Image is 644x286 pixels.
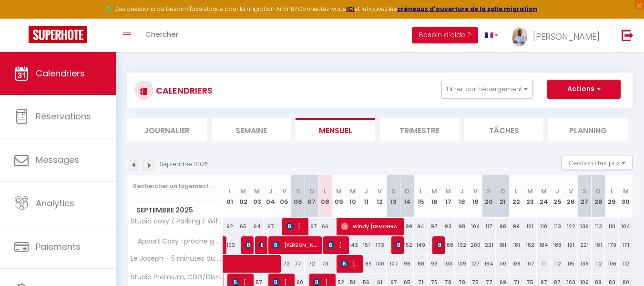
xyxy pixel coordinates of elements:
div: 188 [441,236,455,254]
abbr: L [515,187,518,196]
th: 03 [250,175,264,218]
div: 103 [441,255,455,273]
div: 106 [605,255,619,273]
abbr: L [228,187,231,196]
th: 22 [510,175,523,218]
abbr: M [623,187,629,196]
div: 106 [510,255,523,273]
th: 27 [578,175,592,218]
abbr: S [391,187,396,196]
li: Tâches [464,118,544,141]
abbr: V [473,187,478,196]
abbr: V [569,187,573,196]
div: 98 [496,218,510,235]
th: 04 [264,175,277,218]
span: Studio Premium, CDG/Disney [129,274,225,281]
div: 113 [551,218,564,235]
abbr: S [487,187,491,196]
th: 25 [551,175,564,218]
div: 173 [373,236,387,254]
div: 149 [414,236,428,254]
th: 05 [277,175,291,218]
span: [PERSON_NAME] [533,31,600,42]
li: Trimestre [380,118,460,141]
span: Le Joseph - 5 minutes du centre ville [129,255,225,262]
div: 179 [605,236,619,254]
th: 23 [523,175,537,218]
div: 67 [264,218,277,235]
img: logout [622,29,634,41]
div: 88 [414,255,428,273]
abbr: L [419,187,422,196]
abbr: M [445,187,451,196]
abbr: D [501,187,505,196]
abbr: D [309,187,314,196]
div: 151 [359,236,373,254]
div: 99 [400,218,414,235]
abbr: M [431,187,437,196]
div: 94 [414,218,428,235]
div: 99 [510,218,523,235]
a: créneaux d'ouverture de la salle migration [397,5,537,13]
div: 73 [318,255,332,273]
a: ICI [346,5,355,13]
th: 20 [482,175,496,218]
button: Actions [547,80,621,99]
div: 101 [523,218,537,235]
li: Planning [548,118,628,141]
div: 122 [564,218,578,235]
abbr: M [541,187,547,196]
th: 13 [387,175,400,218]
p: Septembre 2025 [160,160,209,169]
span: [PERSON_NAME] [272,236,318,254]
div: 107 [523,255,537,273]
div: 89 [359,255,373,273]
th: 29 [605,175,619,218]
div: 191 [564,236,578,254]
div: 152 [400,236,414,254]
div: 221 [578,236,592,254]
li: Semaine [212,118,291,141]
img: Super Booking [29,26,87,43]
div: 100 [373,255,387,273]
abbr: V [282,187,286,196]
div: 221 [482,236,496,254]
div: 136 [578,255,592,273]
span: Appart Cosy : proche gare [129,236,225,247]
div: 62 [223,218,237,235]
th: 12 [373,175,387,218]
button: Gestion des prix [562,156,633,170]
span: Réservations [36,110,91,122]
abbr: M [240,187,246,196]
abbr: M [350,187,356,196]
a: ... [PERSON_NAME] [505,19,612,52]
th: 28 [592,175,605,218]
div: 110 [537,218,551,235]
abbr: M [336,187,342,196]
span: [PERSON_NAME] [327,236,346,254]
div: 96 [400,255,414,273]
div: 181 [496,236,510,254]
div: 110 [605,218,619,235]
th: 24 [537,175,551,218]
abbr: M [527,187,533,196]
button: Filtrer par hébergement [441,80,533,99]
span: Paiements [36,241,81,253]
div: 164 [482,255,496,273]
th: 17 [441,175,455,218]
div: 184 [537,236,551,254]
abbr: D [405,187,409,196]
div: 127 [469,255,482,273]
span: [PERSON_NAME] [286,217,305,235]
div: 111 [537,255,551,273]
span: [PERSON_NAME] [259,236,264,254]
span: [PERSON_NAME] [436,236,441,254]
abbr: J [364,187,368,196]
th: 11 [359,175,373,218]
span: Studio cosy / Parking / Wifi · Studio cosy / Parking / [GEOGRAPHIC_DATA] [129,218,225,225]
div: 143 [346,236,359,254]
button: Besoin d'aide ? [412,27,478,43]
div: 115 [564,255,578,273]
th: 26 [564,175,578,218]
